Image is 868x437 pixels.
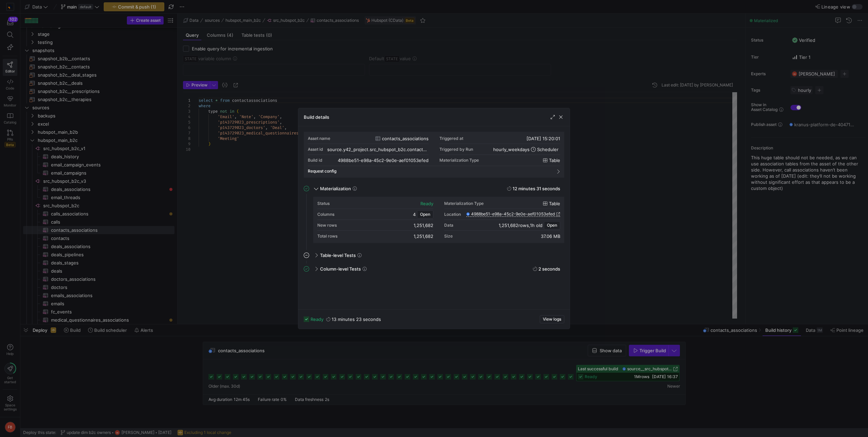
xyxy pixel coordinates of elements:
mat-panel-title: Request config [308,169,552,174]
h3: Build details [304,114,329,120]
span: View logs [543,317,561,322]
span: 4 [413,212,416,217]
span: ready [311,317,323,322]
div: Asset name [308,136,330,141]
div: Build id [308,158,322,163]
mat-expansion-panel-header: Materialization12 minutes 31 seconds [304,183,564,194]
div: 1,251,682 [414,223,433,228]
div: Data [444,223,453,228]
y42-duration: 12 minutes 31 seconds [513,186,560,191]
button: Open [417,210,433,218]
mat-expansion-panel-header: Request config [308,166,560,176]
div: ready [420,201,433,206]
div: 37.06 MB [541,233,560,239]
button: Open [544,221,560,229]
button: hourly_weekdaysScheduler [491,146,560,153]
span: [DATE] 15:20:01 [527,136,560,141]
span: 1,251,682 rows [499,223,529,228]
span: 4988be51-e98a-45c2-9e0e-aef01053efed [471,212,555,216]
span: Materialization Type [439,158,479,163]
button: View logs [540,315,564,323]
div: Triggered by Run [439,147,473,152]
span: Scheduler [537,147,558,152]
span: Column-level Tests [320,266,361,272]
div: New rows [317,223,337,228]
div: , [499,223,542,228]
div: Materialization Type [444,201,484,206]
div: Triggered at [439,136,463,141]
span: Open [547,223,557,228]
span: 1h old [530,223,542,228]
span: Materialization [320,186,351,191]
div: source.y42_project.src_hubspot_b2c.contacts_associations [327,147,429,152]
div: 4988be51-e98a-45c2-9e0e-aef01053efed [338,158,429,163]
y42-duration: 2 seconds [538,266,560,272]
y42-duration: 13 minutes 23 seconds [332,317,381,322]
div: Columns [317,212,334,217]
span: contacts_associations [382,136,429,141]
mat-expansion-panel-header: Table-level Tests [304,250,564,261]
div: 1,251,682 [414,233,433,239]
span: table [549,201,560,206]
mat-expansion-panel-header: Column-level Tests2 seconds [304,263,564,274]
a: 4988be51-e98a-45c2-9e0e-aef01053efed [466,212,560,216]
span: table [549,158,560,163]
div: Size [444,234,453,239]
div: Materialization12 minutes 31 seconds [304,197,564,250]
div: Status [317,201,330,206]
div: Location [444,212,461,217]
span: Open [420,212,430,217]
span: hourly_weekdays [493,147,530,152]
span: Table-level Tests [320,253,356,258]
div: Total rows [317,234,337,239]
div: Asset id [308,147,323,152]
